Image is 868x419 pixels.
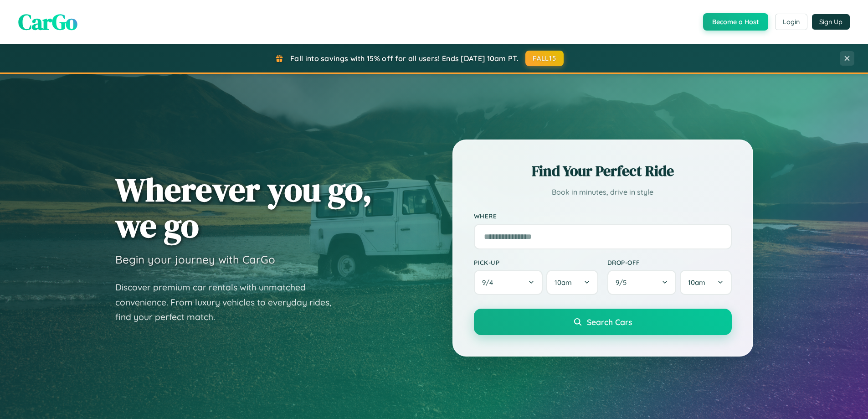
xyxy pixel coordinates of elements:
[525,51,564,66] button: FALL15
[474,212,732,220] label: Where
[680,270,731,295] button: 10am
[607,259,732,266] label: Drop-off
[688,278,705,287] span: 10am
[115,280,343,325] p: Discover premium car rentals with unmatched convenience. From luxury vehicles to everyday rides, ...
[587,317,632,327] span: Search Cars
[474,161,732,181] h2: Find Your Perfect Ride
[555,278,572,287] span: 10am
[546,270,598,295] button: 10am
[474,186,732,199] p: Book in minutes, drive in style
[474,270,543,295] button: 9/4
[812,14,850,30] button: Sign Up
[115,171,372,243] h1: Wherever you go, we go
[703,13,768,31] button: Become a Host
[775,14,807,30] button: Login
[474,309,732,335] button: Search Cars
[482,278,498,287] span: 9 / 4
[18,7,77,37] span: CarGo
[607,270,677,295] button: 9/5
[616,278,631,287] span: 9 / 5
[290,54,519,63] span: Fall into savings with 15% off for all users! Ends [DATE] 10am PT.
[474,259,598,266] label: Pick-up
[115,253,275,266] h3: Begin your journey with CarGo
